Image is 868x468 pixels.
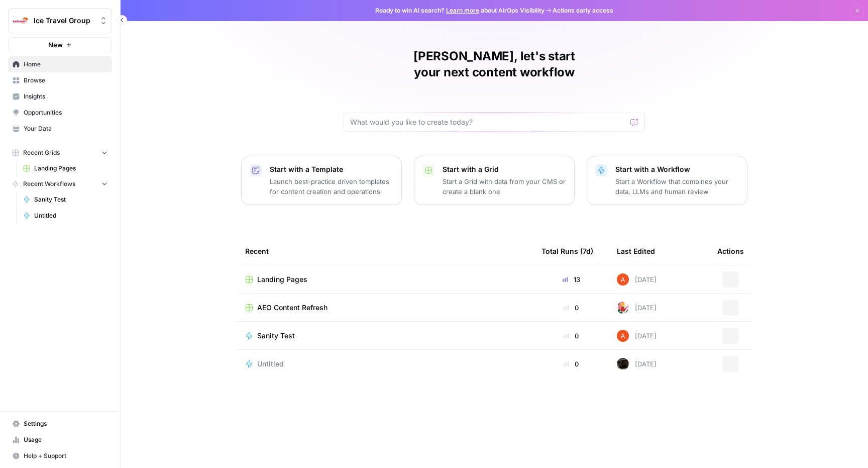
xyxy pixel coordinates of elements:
[617,330,629,342] img: cje7zb9ux0f2nqyv5qqgv3u0jxek
[615,176,739,197] p: Start a Workflow that combines your data, LLMs and human review
[23,148,60,157] span: Recent Grids
[257,331,295,341] span: Sanity Test
[245,237,525,265] div: Recent
[23,179,75,189] span: Recent Workflows
[8,8,112,33] button: Workspace: Ice Travel Group
[617,273,629,286] img: cje7zb9ux0f2nqyv5qqgv3u0jxek
[8,37,112,52] button: New
[245,331,525,341] a: Sanity Test
[34,16,94,26] span: Ice Travel Group
[617,358,657,370] div: [DATE]
[541,359,601,369] div: 0
[8,176,112,192] button: Recent Workflows
[8,145,112,160] button: Recent Grids
[541,274,601,285] div: 13
[617,302,657,314] div: [DATE]
[19,192,112,208] a: Sanity Test
[24,76,107,85] span: Browse
[344,48,645,80] h1: [PERSON_NAME], let's start your next content workflow
[257,274,307,285] span: Landing Pages
[8,56,112,72] a: Home
[414,156,575,205] button: Start with a GridStart a Grid with data from your CMS or create a blank one
[24,419,107,428] span: Settings
[541,331,601,341] div: 0
[8,448,112,464] button: Help + Support
[8,432,112,448] a: Usage
[34,195,107,204] span: Sanity Test
[257,303,328,313] span: AEO Content Refresh
[587,156,747,205] button: Start with a WorkflowStart a Workflow that combines your data, LLMs and human review
[24,451,107,460] span: Help + Support
[34,164,107,173] span: Landing Pages
[270,176,393,197] p: Launch best-practice driven templates for content creation and operations
[19,208,112,224] a: Untitled
[443,176,566,197] p: Start a Grid with data from your CMS or create a blank one
[8,88,112,105] a: Insights
[24,124,107,133] span: Your Data
[245,274,525,285] a: Landing Pages
[553,6,613,15] span: Actions early access
[245,359,525,369] a: Untitled
[12,12,30,30] img: Ice Travel Group Logo
[617,237,655,265] div: Last Edited
[617,273,657,286] div: [DATE]
[24,108,107,117] span: Opportunities
[8,105,112,121] a: Opportunities
[617,358,629,370] img: a7wp29i4q9fg250eipuu1edzbiqn
[257,359,284,369] span: Untitled
[375,6,545,15] span: Ready to win AI search? about AirOps Visibility
[446,7,479,14] a: Learn more
[617,302,629,314] img: bumscs0cojt2iwgacae5uv0980n9
[24,92,107,101] span: Insights
[541,237,593,265] div: Total Runs (7d)
[19,160,112,176] a: Landing Pages
[541,303,601,313] div: 0
[350,117,626,127] input: What would you like to create today?
[34,211,107,220] span: Untitled
[48,40,63,50] span: New
[24,60,107,69] span: Home
[24,435,107,444] span: Usage
[617,330,657,342] div: [DATE]
[245,303,525,313] a: AEO Content Refresh
[8,416,112,432] a: Settings
[8,72,112,88] a: Browse
[615,164,739,174] p: Start with a Workflow
[241,156,402,205] button: Start with a TemplateLaunch best-practice driven templates for content creation and operations
[717,237,744,265] div: Actions
[8,121,112,137] a: Your Data
[270,164,393,174] p: Start with a Template
[443,164,566,174] p: Start with a Grid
